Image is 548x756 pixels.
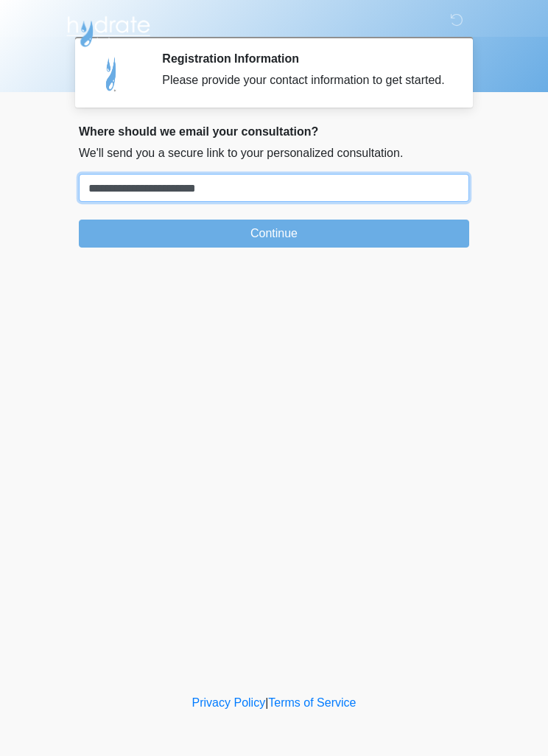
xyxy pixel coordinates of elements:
a: Terms of Service [268,696,356,709]
p: We'll send you a secure link to your personalized consultation. [79,144,469,162]
div: Please provide your contact information to get started. [162,71,447,89]
h2: Where should we email your consultation? [79,125,469,139]
img: Hydrate IV Bar - Scottsdale Logo [64,11,152,48]
a: | [265,696,268,709]
a: Privacy Policy [192,696,266,709]
img: Agent Avatar [90,52,134,96]
button: Continue [79,220,469,248]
